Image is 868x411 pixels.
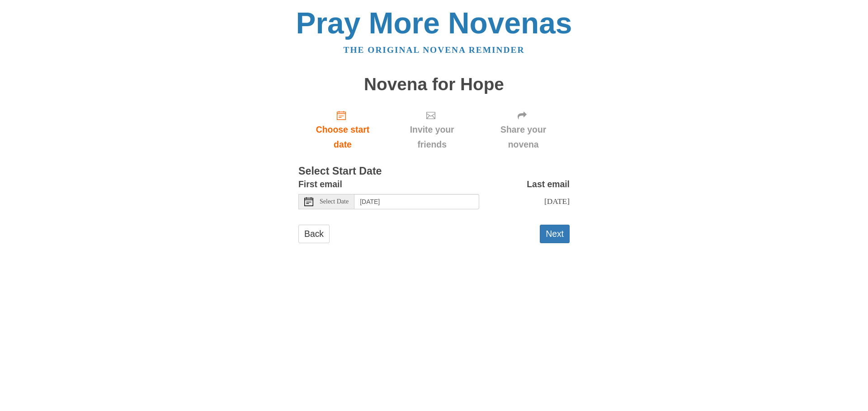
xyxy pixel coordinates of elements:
span: Invite your friends [396,122,468,152]
a: Back [298,225,330,243]
span: Choose start date [307,122,378,152]
h3: Select Start Date [298,166,570,177]
label: Last email [527,177,570,192]
label: First email [298,177,342,192]
div: Click "Next" to confirm your start date first. [477,103,570,157]
a: Choose start date [298,103,387,157]
a: Pray More Novenas [296,6,572,40]
span: Select Date [320,199,349,205]
button: Next [540,225,570,243]
a: The original novena reminder [344,45,525,55]
span: Share your novena [486,122,561,152]
div: Click "Next" to confirm your start date first. [387,103,477,157]
h1: Novena for Hope [298,75,570,94]
span: [DATE] [544,197,570,206]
